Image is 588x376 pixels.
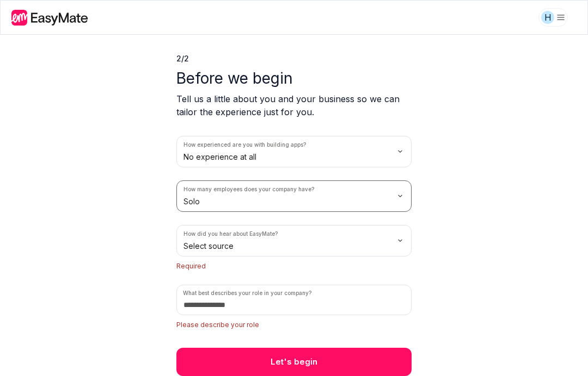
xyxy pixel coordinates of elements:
[176,261,412,272] p: Required
[176,348,412,376] button: Let's begin
[176,53,412,64] p: 2 / 2
[541,11,554,24] div: H
[183,185,314,193] label: How many employees does your company have?
[183,141,306,149] label: How experienced are you with building apps?
[183,230,278,238] label: How did you hear about EasyMate?
[176,319,412,330] p: Please describe your role
[176,92,412,118] p: Tell us a little about you and your business so we can tailor the experience just for you.
[176,68,412,88] p: Before we begin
